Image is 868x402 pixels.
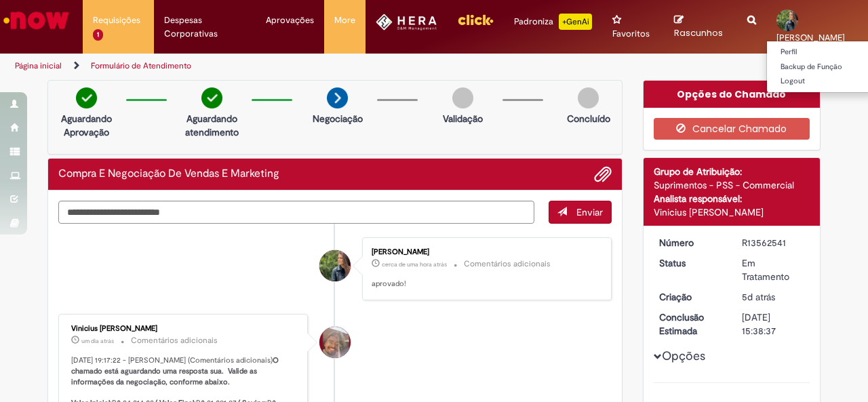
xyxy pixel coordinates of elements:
[372,279,597,289] p: aprovado!
[674,14,728,39] a: Rascunhos
[674,26,723,39] span: Rascunhos
[327,87,348,108] img: arrow-next.png
[457,9,494,30] img: click_logo_yellow_360x200.png
[319,327,351,358] div: Vinicius Rafael De Souza
[742,290,805,304] div: 24/09/2025 11:32:17
[71,325,297,333] div: Vinicius [PERSON_NAME]
[81,337,114,345] span: um dia atrás
[93,14,140,27] span: Requisições
[201,87,222,108] img: check-circle-green.png
[10,54,568,79] ul: Trilhas de página
[612,27,650,41] span: Favoritos
[654,118,810,140] button: Cancelar Chamado
[15,60,62,71] a: Página inicial
[576,206,603,218] span: Enviar
[131,335,218,346] small: Comentários adicionais
[382,260,447,268] span: cerca de uma hora atrás
[742,236,805,249] div: R13562541
[464,258,551,270] small: Comentários adicionais
[594,165,612,183] button: Adicionar anexos
[372,248,597,256] div: [PERSON_NAME]
[91,60,191,71] a: Formulário de Atendimento
[514,14,592,30] div: Padroniza
[742,256,805,283] div: Em Tratamento
[742,310,805,338] div: [DATE] 15:38:37
[319,250,351,281] div: Gabriela Sebba De Souza Moura
[654,205,810,219] div: Vinicius [PERSON_NAME]
[654,178,810,192] div: Suprimentos - PSS - Commercial
[58,201,534,223] textarea: Digite sua mensagem aqui...
[567,112,610,125] p: Concluído
[266,14,314,27] span: Aprovações
[578,87,599,108] img: img-circle-grey.png
[644,81,821,108] div: Opções do Chamado
[376,14,437,31] img: HeraLogo.png
[54,112,119,139] p: Aguardando Aprovação
[334,14,355,27] span: More
[382,260,447,268] time: 29/09/2025 10:06:13
[1,7,71,34] img: ServiceNow
[81,337,114,345] time: 27/09/2025 19:17:22
[649,236,732,249] dt: Número
[549,201,612,224] button: Enviar
[313,112,363,125] p: Negociação
[58,168,279,180] h2: Compra E Negociação De Vendas E Marketing Histórico de tíquete
[649,310,732,338] dt: Conclusão Estimada
[452,87,473,108] img: img-circle-grey.png
[649,256,732,270] dt: Status
[76,87,97,108] img: check-circle-green.png
[179,112,245,139] p: Aguardando atendimento
[776,32,845,43] span: [PERSON_NAME]
[443,112,483,125] p: Validação
[93,29,103,41] span: 1
[164,14,245,41] span: Despesas Corporativas
[649,290,732,304] dt: Criação
[559,14,592,30] p: +GenAi
[654,165,810,178] div: Grupo de Atribuição:
[654,192,810,205] div: Analista responsável:
[742,291,775,303] span: 5d atrás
